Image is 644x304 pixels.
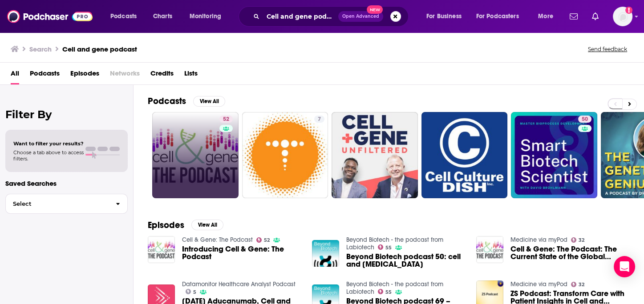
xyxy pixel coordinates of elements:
[532,9,564,24] button: open menu
[582,115,588,124] span: 50
[264,238,270,242] span: 52
[152,112,239,198] a: 52
[579,283,584,287] span: 32
[191,220,223,230] button: View All
[342,14,379,19] span: Open Advanced
[5,179,128,188] p: Saved Searches
[153,10,172,23] span: Charts
[70,66,99,84] a: Episodes
[186,289,197,294] a: 5
[247,6,417,27] div: Search podcasts, credits, & more...
[571,237,585,243] a: 32
[184,66,198,84] a: Lists
[346,253,466,268] a: Beyond Biotech podcast 50: cell and gene therapy
[223,115,229,124] span: 52
[367,5,383,14] span: New
[5,194,128,214] button: Select
[148,236,175,263] img: Introducing Cell & Gene: The Podcast
[242,112,328,198] a: 7
[13,149,84,162] span: Choose a tab above to access filters.
[346,236,443,251] a: Beyond Biotech - the podcast from Labiotech
[318,115,321,124] span: 7
[30,66,60,84] a: Podcasts
[420,9,473,24] button: open menu
[571,282,585,287] a: 32
[614,256,635,277] div: Open Intercom Messenger
[426,10,462,23] span: For Business
[511,112,597,198] a: 50
[579,238,584,242] span: 32
[150,66,174,84] a: Credits
[314,116,324,123] a: 7
[7,8,93,25] img: Podchaser - Follow, Share and Rate Podcasts
[510,280,567,288] a: Medicine via myPod
[110,10,137,23] span: Podcasts
[182,245,301,260] a: Introducing Cell & Gene: The Podcast
[510,245,630,260] span: Cell & Gene: The Podcast: The Current State of the Global Regulatory Landscape with ISCT's [PERSO...
[13,140,84,147] span: Want to filter your results?
[470,9,532,24] button: open menu
[193,290,196,294] span: 5
[312,240,339,267] img: Beyond Biotech podcast 50: cell and gene therapy
[476,10,519,23] span: For Podcasters
[62,45,137,53] h3: Cell and gene podcast
[182,280,296,288] a: Datamonitor Healthcare Analyst Podcast
[182,236,253,244] a: Cell & Gene: The Podcast
[566,9,581,24] a: Show notifications dropdown
[193,96,225,107] button: View All
[148,96,186,107] h2: Podcasts
[588,9,602,24] a: Show notifications dropdown
[510,236,567,244] a: Medicine via myPod
[385,246,392,250] span: 55
[104,9,148,24] button: open menu
[613,7,632,26] img: User Profile
[263,9,338,24] input: Search podcasts, credits, & more...
[538,10,553,23] span: More
[510,245,630,260] a: Cell & Gene: The Podcast: The Current State of the Global Regulatory Landscape with ISCT's Dr. Ba...
[378,289,392,294] a: 55
[5,108,128,121] h2: Filter By
[346,253,466,268] span: Beyond Biotech podcast 50: cell and [MEDICAL_DATA]
[190,10,221,23] span: Monitoring
[476,236,503,263] img: Cell & Gene: The Podcast: The Current State of the Global Regulatory Landscape with ISCT's Dr. Ba...
[613,7,632,26] span: Logged in as rachellerussopr
[110,66,140,84] span: Networks
[148,220,223,231] a: EpisodesView All
[256,237,270,243] a: 52
[148,96,225,107] a: PodcastsView All
[613,7,632,26] button: Show profile menu
[378,244,392,250] a: 55
[11,66,19,84] a: All
[148,220,184,231] h2: Episodes
[6,201,109,207] span: Select
[147,9,178,24] a: Charts
[183,9,233,24] button: open menu
[578,116,591,123] a: 50
[385,290,392,294] span: 55
[346,280,443,296] a: Beyond Biotech - the podcast from Labiotech
[29,45,52,53] h3: Search
[625,7,632,14] svg: Add a profile image
[219,116,233,123] a: 52
[338,11,383,22] button: Open AdvancedNew
[585,45,630,53] button: Send feedback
